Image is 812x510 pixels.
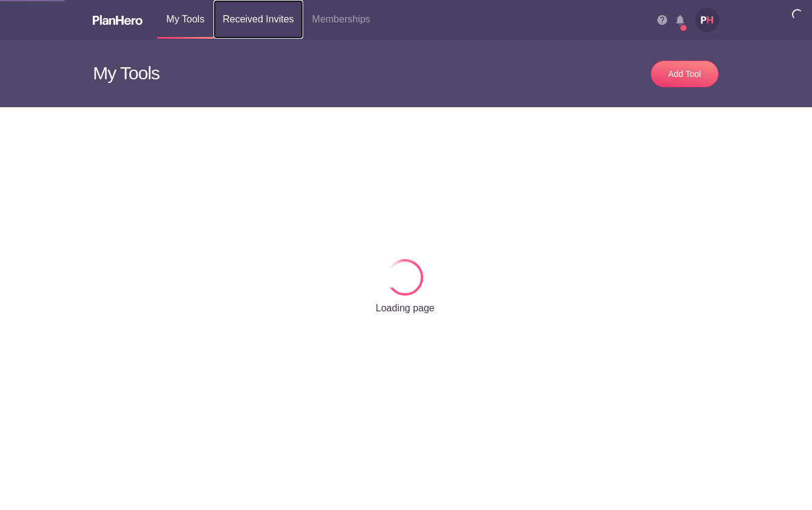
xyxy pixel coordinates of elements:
[93,15,143,25] img: Logo white planhero
[676,15,684,25] img: Notifications
[651,61,719,87] a: Add Tool
[663,68,706,80] div: Add Tool
[376,253,435,316] div: Loading page
[93,39,397,107] h3: My Tools
[695,8,719,32] img: Ph logo phonly circle centered purple
[657,15,667,25] img: Help icon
